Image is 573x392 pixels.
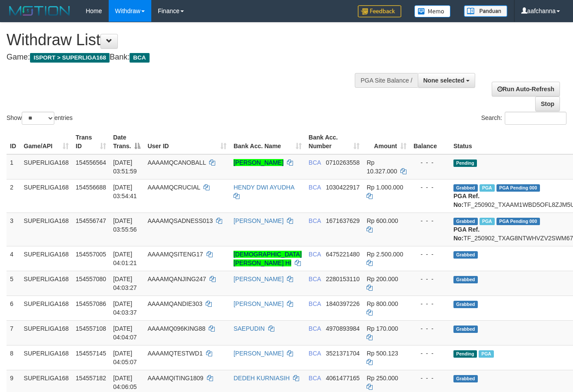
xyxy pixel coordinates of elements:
span: 154557005 [76,251,106,258]
span: ISPORT > SUPERLIGA168 [30,53,110,63]
span: AAAAMQSADNESS013 [147,217,213,224]
div: - - - [413,250,446,259]
td: 4 [7,246,20,271]
span: Grabbed [453,251,478,259]
div: - - - [413,324,446,333]
th: User ID: activate to sort column ascending [144,130,230,154]
span: 154557108 [76,325,106,332]
a: [DEMOGRAPHIC_DATA][PERSON_NAME] HI [233,251,302,266]
a: [PERSON_NAME] [233,159,283,166]
span: AAAAMQANDIE303 [147,300,202,307]
span: Copy 3521371704 to clipboard [326,350,360,357]
span: Pending [453,350,477,358]
span: AAAAMQCANOBALL [147,159,206,166]
a: Run Auto-Refresh [492,82,560,96]
span: Rp 600.000 [366,217,398,224]
h1: Withdraw List [7,31,373,49]
a: [PERSON_NAME] [233,300,283,307]
span: AAAAMQANJING247 [147,276,206,282]
span: AAAAMQSITENG17 [147,251,203,258]
div: - - - [413,183,446,192]
span: Rp 800.000 [366,300,398,307]
img: Feedback.jpg [358,5,401,17]
select: Showentries [22,112,54,125]
span: BCA [130,53,149,63]
span: Rp 2.500.000 [366,251,403,258]
a: [PERSON_NAME] [233,217,283,224]
span: 154557182 [76,375,106,382]
th: Balance [410,130,450,154]
span: BCA [309,375,321,382]
span: Copy 1030422917 to clipboard [326,184,360,191]
span: Copy 4061477165 to clipboard [326,375,360,382]
span: BCA [309,251,321,258]
div: - - - [413,158,446,167]
span: Copy 4970893984 to clipboard [326,325,360,332]
a: [PERSON_NAME] [233,350,283,357]
th: Game/API: activate to sort column ascending [20,130,73,154]
span: [DATE] 04:01:21 [113,251,137,266]
span: BCA [309,350,321,357]
span: 154557080 [76,276,106,282]
span: BCA [309,325,321,332]
td: SUPERLIGA168 [20,271,73,296]
div: - - - [413,275,446,283]
span: [DATE] 03:55:56 [113,217,137,233]
span: Copy 1840397226 to clipboard [326,300,360,307]
span: 154556688 [76,184,106,191]
span: 154556564 [76,159,106,166]
span: Copy 2280153110 to clipboard [326,276,360,282]
span: Grabbed [453,301,478,308]
td: SUPERLIGA168 [20,320,73,345]
span: Rp 200.000 [366,276,398,282]
div: - - - [413,349,446,358]
span: Rp 170.000 [366,325,398,332]
img: panduan.png [464,5,507,17]
span: BCA [309,276,321,282]
span: AAAAMQTESTWD1 [147,350,203,357]
a: SAEPUDIN [233,325,265,332]
input: Search: [505,112,566,125]
td: SUPERLIGA168 [20,213,73,246]
span: BCA [309,300,321,307]
span: BCA [309,184,321,191]
label: Search: [481,112,566,125]
span: [DATE] 04:03:37 [113,300,137,316]
span: PGA Pending [496,218,540,225]
div: - - - [413,374,446,382]
td: 1 [7,154,20,179]
div: PGA Site Balance / [355,73,417,88]
span: 154557145 [76,350,106,357]
th: Amount: activate to sort column ascending [363,130,410,154]
span: Marked by aafchhiseyha [480,184,495,192]
span: Marked by aafchhiseyha [480,218,495,225]
td: 5 [7,271,20,296]
span: Rp 1.000.000 [366,184,403,191]
th: Bank Acc. Name: activate to sort column ascending [230,130,305,154]
th: Bank Acc. Number: activate to sort column ascending [305,130,363,154]
b: PGA Ref. No: [453,226,480,242]
span: AAAAMQCRUCIAL [147,184,200,191]
span: [DATE] 04:05:07 [113,350,137,365]
span: Grabbed [453,375,478,382]
span: Copy 1671637629 to clipboard [326,217,360,224]
td: 7 [7,320,20,345]
th: Date Trans.: activate to sort column descending [110,130,144,154]
span: BCA [309,217,321,224]
td: 2 [7,179,20,213]
span: Pending [453,159,477,167]
div: - - - [413,216,446,225]
td: SUPERLIGA168 [20,154,73,179]
span: [DATE] 03:51:59 [113,159,137,175]
td: 6 [7,296,20,320]
span: None selected [423,77,465,84]
td: 3 [7,213,20,246]
span: PGA Pending [496,184,540,192]
td: SUPERLIGA168 [20,345,73,370]
th: ID [7,130,20,154]
img: Button%20Memo.svg [414,5,451,17]
span: AAAAMQ096KING88 [147,325,205,332]
span: Grabbed [453,218,478,225]
span: Rp 500.123 [366,350,398,357]
span: AAAAMQITING1809 [147,375,203,382]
